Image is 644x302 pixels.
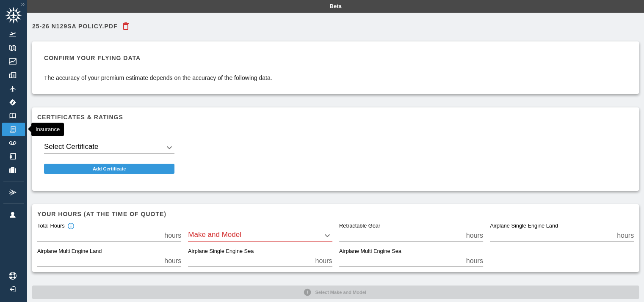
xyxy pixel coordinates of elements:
p: The accuracy of your premium estimate depends on the accuracy of the following data. [44,74,272,82]
p: hours [466,231,483,241]
label: Airplane Multi Engine Land [37,248,102,255]
svg: Total hours in fixed-wing aircraft [67,222,75,230]
p: hours [617,231,634,241]
label: Airplane Single Engine Sea [188,248,254,255]
p: hours [164,231,181,241]
p: hours [164,256,181,266]
label: Airplane Single Engine Land [490,222,558,230]
p: hours [315,256,332,266]
div: Total Hours [37,222,75,230]
h6: Certificates & Ratings [37,113,634,122]
label: Retractable Gear [339,222,380,230]
p: hours [466,256,483,266]
label: Airplane Multi Engine Sea [339,248,401,255]
button: Add Certificate [44,164,174,174]
h6: Confirm your flying data [44,53,272,63]
h6: Your hours (at the time of quote) [37,209,634,219]
h6: 25-26 N129SA Policy.pdf [32,23,117,29]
